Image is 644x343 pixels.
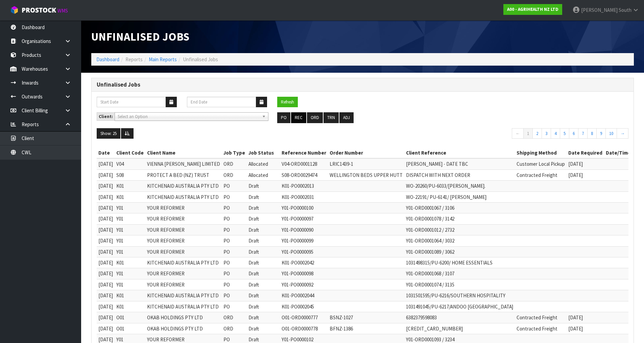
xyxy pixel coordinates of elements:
td: Y01 [115,202,145,213]
small: WMS [57,7,68,14]
td: PO [222,290,247,301]
td: PO [222,191,247,202]
td: KITCHENAID AUSTRALIA PTY LTD [145,290,222,301]
a: 8 [587,128,597,139]
td: ORD [222,158,247,169]
td: PO [222,279,247,290]
td: PO [222,257,247,268]
td: Contracted Freight [515,323,567,334]
a: → [617,128,628,139]
td: BSNZ-1027 [328,312,404,323]
td: [DATE] [97,268,115,279]
td: PO [222,246,247,257]
th: Client Reference [404,147,515,158]
td: Y01 [115,213,145,224]
td: V04-ORD0001128 [280,158,328,169]
td: O01-ORD0000777 [280,312,328,323]
td: KITCHENAID AUSTRALIA PTY LTD [145,301,222,312]
a: 9 [596,128,606,139]
td: [DATE] [567,323,604,334]
td: YOUR REFORMER [145,213,222,224]
td: S08-ORD0029474 [280,169,328,180]
a: 10 [605,128,617,139]
span: Draft [248,215,259,222]
td: O01 [115,323,145,334]
th: Job Status [247,147,280,158]
td: PO [222,213,247,224]
td: K01 [115,181,145,191]
td: K01-PO0002042 [280,257,328,268]
td: OKAB HOLDINGS PTY LTD [145,323,222,334]
td: K01 [115,257,145,268]
td: PROTECT A BED (NZ) TRUST [145,169,222,180]
td: [DATE] [97,235,115,246]
td: Y01 [115,224,145,235]
td: ORD [222,169,247,180]
th: Client Code [115,147,145,158]
td: WO-20260/PU-6033/[PERSON_NAME]. [404,181,515,191]
td: 1031498315/PU-6200/ HOME ESSENTIALS [404,257,515,268]
td: Y01-ORD0001078 / 3142 [404,213,515,224]
th: Order Number [328,147,404,158]
td: KITCHENAID AUSTRALIA PTY LTD [145,257,222,268]
td: BFNZ-1386 [328,323,404,334]
td: KITCHENAID AUSTRALIA PTY LTD [145,191,222,202]
span: South [619,7,631,13]
td: [DATE] [97,158,115,169]
td: Y01-ORD0001012 / 2732 [404,224,515,235]
span: Draft [248,183,259,189]
span: Draft [248,336,259,343]
td: [DATE] [97,169,115,180]
td: LRIC1439-1 [328,158,404,169]
td: [DATE] [97,191,115,202]
td: Y01 [115,246,145,257]
td: [DATE] [97,246,115,257]
td: Contracted Freight [515,312,567,323]
td: Y01-ORD0001068 / 3107 [404,268,515,279]
td: [DATE] [97,301,115,312]
th: Shipping Method [515,147,567,158]
td: [DATE] [97,202,115,213]
span: Draft [248,303,259,310]
td: PO [222,268,247,279]
td: Y01-ORD0001089 / 3062 [404,246,515,257]
td: WELLINGTON BEDS UPPER HUTT [328,169,404,180]
td: Y01-ORD0001064 / 3032 [404,235,515,246]
a: 7 [578,128,588,139]
td: S08 [115,169,145,180]
td: [DATE] [97,279,115,290]
td: Y01-PO0000100 [280,202,328,213]
td: [DATE] [567,158,604,169]
th: Client Name [145,147,222,158]
td: 1031491045/PU-6217/ANDOO [GEOGRAPHIC_DATA] [404,301,515,312]
td: K01-PO0002044 [280,290,328,301]
a: 4 [551,128,560,139]
img: cube-alt.png [10,6,19,14]
td: Y01-PO0000090 [280,224,328,235]
button: Refresh [277,97,298,108]
td: Contracted Freight [515,169,567,180]
td: YOUR REFORMER [145,279,222,290]
td: Y01 [115,268,145,279]
td: PO [222,235,247,246]
span: Select an Option [118,113,259,121]
td: Y01-PO0000097 [280,213,328,224]
a: 3 [542,128,551,139]
td: K01 [115,191,145,202]
button: PO [277,112,290,123]
td: PO [222,301,247,312]
td: PO [222,224,247,235]
a: A00 - AGRIHEALTH NZ LTD [503,4,562,15]
td: ORD [222,312,247,323]
td: YOUR REFORMER [145,202,222,213]
span: Draft [248,249,259,255]
td: OKAB HOLDINGS PTY LTD [145,312,222,323]
td: 1031501595/PU-6216/SOUTHERN HOSPITALITY [404,290,515,301]
button: REC [291,112,306,123]
td: K01 [115,290,145,301]
a: ← [512,128,524,139]
td: [DATE] [97,290,115,301]
td: [DATE] [567,169,604,180]
td: PO [222,202,247,213]
h3: Unfinalised Jobs [97,82,628,88]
